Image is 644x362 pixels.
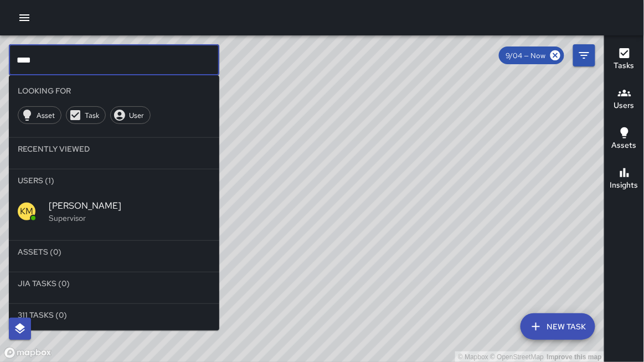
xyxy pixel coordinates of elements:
span: Asset [30,111,61,120]
span: User [123,111,150,120]
h6: Tasks [614,60,635,72]
span: [PERSON_NAME] [49,199,210,213]
div: KM[PERSON_NAME]Supervisor [9,192,219,231]
li: Jia Tasks (0) [9,272,219,294]
p: Supervisor [49,213,210,224]
div: 9/04 — Now [499,46,564,64]
button: Tasks [605,40,644,80]
button: Filters [573,44,595,66]
li: Users (1) [9,169,219,192]
button: Users [605,80,644,120]
div: Asset [18,106,61,124]
li: 311 Tasks (0) [9,304,219,326]
h6: Users [614,100,635,112]
h6: Assets [612,139,637,152]
span: Task [79,111,105,120]
p: KM [20,205,33,218]
div: User [110,106,151,124]
li: Looking For [9,80,219,102]
h6: Insights [610,179,638,192]
button: Assets [605,120,644,159]
button: New Task [521,313,595,340]
div: Task [66,106,106,124]
span: 9/04 — Now [499,51,553,60]
li: Recently Viewed [9,138,219,160]
button: Insights [605,159,644,199]
li: Assets (0) [9,241,219,263]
